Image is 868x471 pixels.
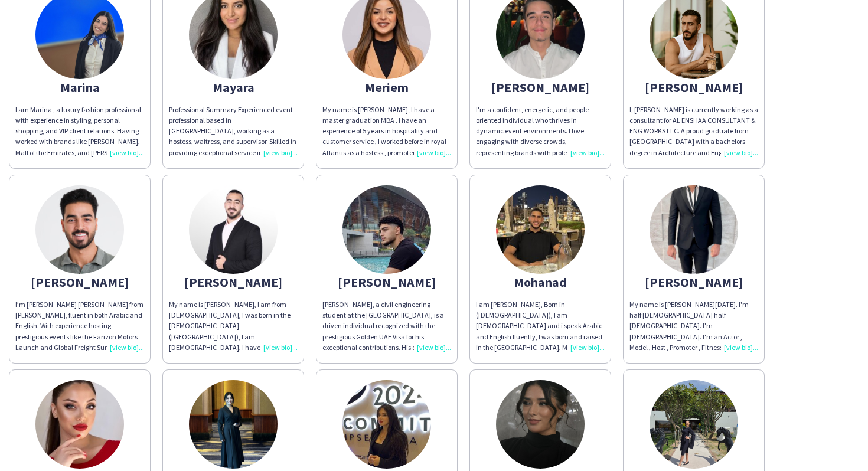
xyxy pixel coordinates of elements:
[169,277,298,287] div: [PERSON_NAME]
[15,299,144,353] div: I’m [PERSON_NAME] [PERSON_NAME] from [PERSON_NAME], fluent in both Arabic and English. With exper...
[189,185,278,274] img: thumb-68b9e3d6ee9e1.jpeg
[650,380,738,469] img: thumb-e9905435-96d8-4b8d-81b8-18b7bca4bff7.jpg
[629,299,758,353] div: My name is [PERSON_NAME][DATE]. I'm half [DEMOGRAPHIC_DATA] half [DEMOGRAPHIC_DATA]. I'm [DEMOGRA...
[15,277,144,287] div: [PERSON_NAME]
[650,185,738,274] img: thumb-5aabd99b-d014-49b8-a0c0-c2798ab44706.jpg
[169,299,298,353] div: My name is [PERSON_NAME], I am from [DEMOGRAPHIC_DATA], I was born in the [DEMOGRAPHIC_DATA] ([GE...
[169,82,298,93] div: Mayara
[322,299,451,353] div: [PERSON_NAME], a civil engineering student at the [GEOGRAPHIC_DATA], is a driven individual recog...
[496,380,585,469] img: thumb-9b953f8e-3d33-4058-9de8-fb570361871a.jpg
[476,82,605,93] div: [PERSON_NAME]
[476,104,605,158] div: I'm a confident, energetic, and people-oriented individual who thrives in dynamic event environme...
[476,299,605,353] div: I am [PERSON_NAME], Born in ([DEMOGRAPHIC_DATA]), I am [DEMOGRAPHIC_DATA] and i speak Arabic and ...
[322,104,451,158] div: My name is [PERSON_NAME] ,I have a master graduation MBA . I have an experience of 5 years in hos...
[629,82,758,93] div: [PERSON_NAME]
[15,104,144,158] div: I am Marina , a luxury fashion professional with experience in styling, personal shopping, and VI...
[35,380,124,469] img: thumb-6570951b4b34b.jpeg
[189,380,278,469] img: thumb-8551e30d-e4fd-478f-9a6c-f48c3872b823.jpg
[476,277,605,287] div: Mohanad
[169,104,298,158] div: Professional Summary Experienced event professional based in [GEOGRAPHIC_DATA], working as a host...
[629,104,758,158] div: I, [PERSON_NAME] is currently working as a consultant for AL ENSHAA CONSULTANT & ENG WORKS LLC. A...
[322,82,451,93] div: Meriem
[322,277,451,287] div: [PERSON_NAME]
[342,185,431,274] img: thumb-66261b3db6173.jpeg
[342,380,431,469] img: thumb-67570c1f332d6.jpeg
[496,185,585,274] img: thumb-67a9956e7bcc9.jpeg
[15,82,144,93] div: Marina
[35,185,124,274] img: thumb-685027344ef7c.jpeg
[629,277,758,287] div: [PERSON_NAME]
